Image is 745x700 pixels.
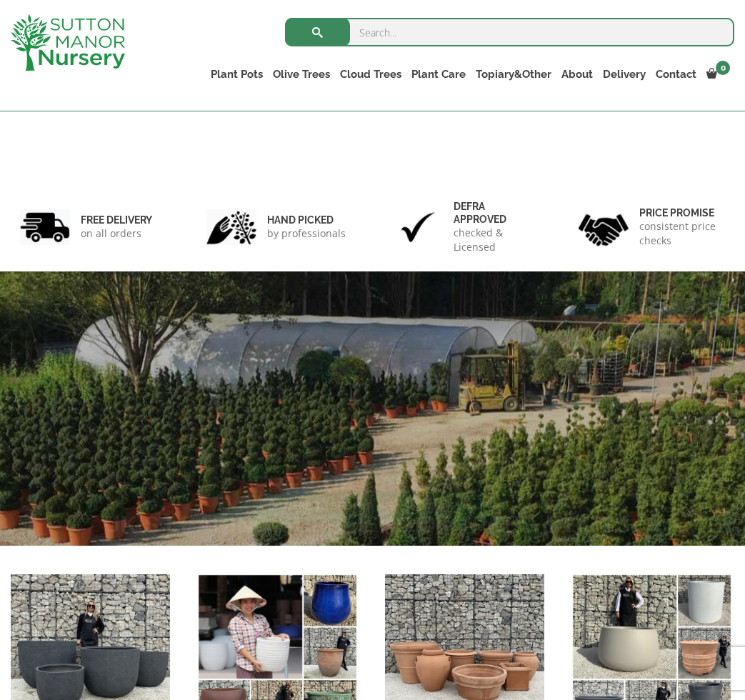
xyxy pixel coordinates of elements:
input: Search... [285,18,734,46]
span: 0 [716,61,730,75]
img: 3.jpg [393,209,443,246]
img: 4.jpg [579,205,629,249]
a: Cloud Trees [335,64,406,84]
a: About [556,64,598,84]
h6: Price promise [639,206,725,219]
img: 2.jpg [206,209,256,246]
p: consistent price checks [639,219,725,248]
a: 0 [701,64,734,84]
p: by professionals [267,226,346,241]
a: Delivery [598,64,651,84]
a: Olive Trees [268,64,335,84]
a: Plant Care [406,64,471,84]
h6: FREE DELIVERY [81,214,152,226]
a: Plant Pots [206,64,268,84]
img: 1.jpg [20,209,70,246]
p: on all orders [81,226,152,241]
h6: Defra approved [454,200,539,226]
a: Topiary&Other [471,64,556,84]
h6: hand picked [267,214,346,226]
img: logo [11,14,125,71]
a: Contact [651,64,701,84]
p: checked & Licensed [454,226,539,254]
